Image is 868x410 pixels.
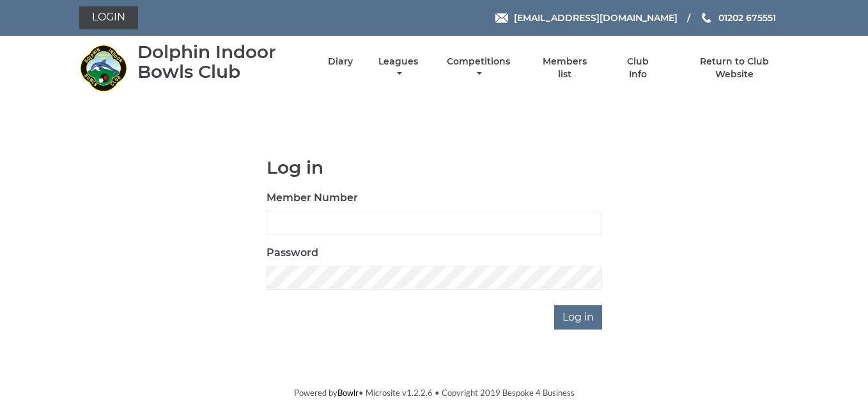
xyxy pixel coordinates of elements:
span: [EMAIL_ADDRESS][DOMAIN_NAME] [514,12,678,24]
a: Club Info [617,56,658,80]
a: Return to Club Website [681,56,789,80]
img: Dolphin Indoor Bowls Club [79,44,127,92]
span: Powered by • Microsite v1.2.2.6 • Copyright 2019 Bespoke 4 Business [294,388,575,398]
a: Login [79,6,138,29]
img: Email [495,13,508,23]
a: Diary [328,56,353,68]
a: Phone us 01202 675551 [700,11,776,25]
a: Leagues [375,56,421,80]
span: 01202 675551 [718,12,776,24]
label: Password [267,245,318,261]
h1: Log in [267,158,602,178]
label: Member Number [267,190,358,206]
a: Email [EMAIL_ADDRESS][DOMAIN_NAME] [495,11,678,25]
input: Log in [554,305,602,330]
img: Phone us [702,13,711,23]
a: Bowlr [337,388,359,398]
a: Members list [536,56,594,80]
a: Competitions [444,56,513,80]
div: Dolphin Indoor Bowls Club [137,42,306,82]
